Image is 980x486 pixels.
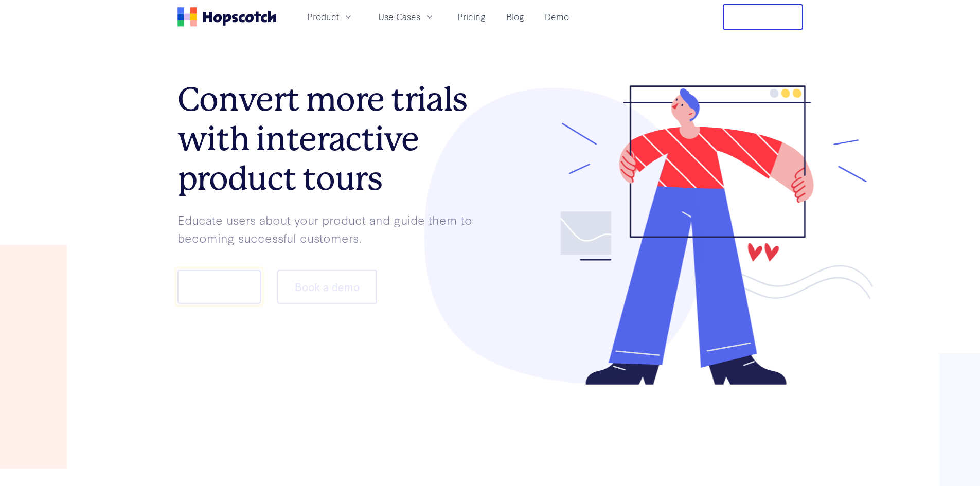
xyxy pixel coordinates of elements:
a: Demo [541,8,573,25]
button: Use Cases [372,8,441,25]
h1: Convert more trials with interactive product tours [177,80,490,198]
button: Free Trial [723,4,803,30]
p: Educate users about your product and guide them to becoming successful customers. [177,211,490,246]
button: Product [301,8,360,25]
span: Use Cases [378,10,420,23]
a: Blog [502,8,528,25]
button: Book a demo [277,270,377,304]
a: Pricing [453,8,490,25]
span: Product [307,10,339,23]
button: Show me! [177,270,261,304]
a: Home [177,7,276,27]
